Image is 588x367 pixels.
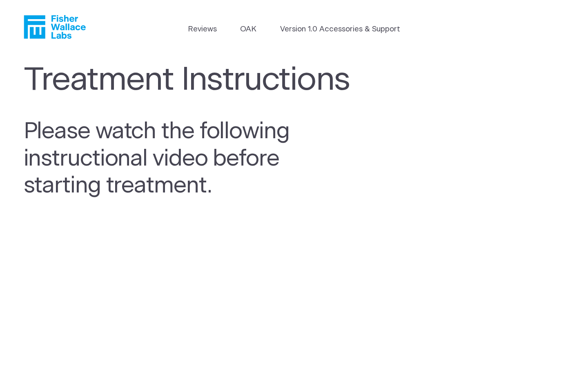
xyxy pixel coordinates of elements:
a: OAK [240,24,256,35]
a: Fisher Wallace [24,15,86,39]
a: Version 1.0 Accessories & Support [280,24,400,35]
h1: Treatment Instructions [24,62,363,99]
a: Reviews [188,24,217,35]
h2: Please watch the following instructional video before starting treatment. [24,118,326,199]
